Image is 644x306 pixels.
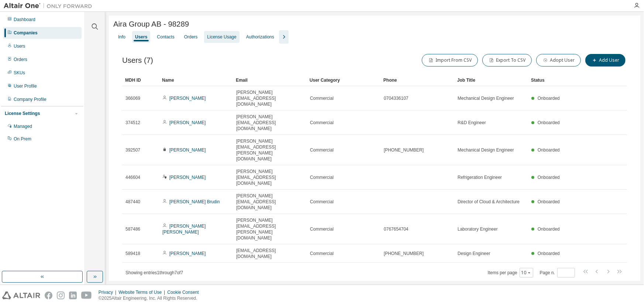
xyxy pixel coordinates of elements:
span: 487440 [125,199,140,205]
span: Director of Cloud & Architecture [458,199,520,205]
a: [PERSON_NAME] [PERSON_NAME] [162,224,206,235]
span: [PHONE_NUMBER] [384,147,424,153]
div: Users [14,43,25,49]
span: Design Engineer [458,251,490,256]
a: [PERSON_NAME] [169,120,206,125]
div: License Usage [207,34,236,40]
span: 446604 [125,174,140,180]
span: [PERSON_NAME][EMAIL_ADDRESS][DOMAIN_NAME] [236,114,303,132]
span: Onboarded [538,120,560,125]
span: Onboarded [538,96,560,101]
div: Orders [14,57,27,62]
div: User Category [310,74,378,86]
div: Users [135,34,147,40]
button: 10 [521,270,531,276]
div: Phone [383,74,451,86]
span: 587486 [125,226,140,232]
div: Job Title [457,74,525,86]
span: Showing entries 1 through 7 of 7 [125,270,183,275]
span: Mechanical Design Engineer [458,95,514,101]
img: altair_logo.svg [2,292,40,299]
a: [PERSON_NAME] Brudin [169,199,220,204]
span: Laboratory Engineer [458,226,498,232]
span: Items per page [488,268,533,278]
span: Commercial [310,226,334,232]
span: [PERSON_NAME][EMAIL_ADDRESS][DOMAIN_NAME] [236,89,303,107]
button: Export To CSV [482,54,532,67]
div: Name [162,74,230,86]
span: Users (7) [122,56,153,65]
span: Onboarded [538,227,560,232]
span: Mechanical Design Engineer [458,147,514,153]
span: [PHONE_NUMBER] [384,251,424,256]
span: Commercial [310,147,334,153]
div: Cookie Consent [167,289,203,295]
span: Onboarded [538,199,560,204]
span: 374512 [125,120,140,126]
button: Add User [585,54,626,67]
div: SKUs [14,70,25,76]
a: [PERSON_NAME] [169,251,206,256]
img: Altair One [4,2,96,10]
span: Page n. [540,268,575,278]
div: Info [118,34,125,40]
span: Onboarded [538,175,560,180]
div: Email [236,74,304,86]
span: [EMAIL_ADDRESS][DOMAIN_NAME] [236,248,303,259]
a: [PERSON_NAME] [169,175,206,180]
span: Onboarded [538,147,560,153]
img: linkedin.svg [69,292,77,299]
img: instagram.svg [57,292,65,299]
span: Commercial [310,120,334,126]
img: facebook.svg [45,292,52,299]
div: Status [531,74,583,86]
span: Commercial [310,95,334,101]
div: Managed [14,123,32,129]
p: © 2025 Altair Engineering, Inc. All Rights Reserved. [99,295,203,302]
div: MDH ID [125,74,156,86]
span: Aira Group AB - 98289 [113,20,189,28]
img: youtube.svg [81,292,92,299]
span: [PERSON_NAME][EMAIL_ADDRESS][DOMAIN_NAME] [236,193,303,211]
div: Dashboard [14,17,35,23]
span: 0767654704 [384,226,409,232]
span: 589418 [125,251,140,256]
span: [PERSON_NAME][EMAIL_ADDRESS][PERSON_NAME][DOMAIN_NAME] [236,217,303,241]
div: Companies [14,30,38,36]
span: 392507 [125,147,140,153]
span: Refrigeration Engineer [458,174,502,180]
span: Commercial [310,251,334,256]
div: Orders [184,34,198,40]
span: Commercial [310,199,334,205]
div: Website Terms of Use [118,289,167,295]
div: Authorizations [246,34,274,40]
div: User Profile [14,83,37,89]
span: R&D Engineer [458,120,486,126]
span: [PERSON_NAME][EMAIL_ADDRESS][PERSON_NAME][DOMAIN_NAME] [236,138,303,162]
span: 366069 [125,95,140,101]
button: Adopt User [536,54,581,67]
div: Privacy [99,289,118,295]
a: [PERSON_NAME] [169,96,206,101]
div: License Settings [5,110,40,116]
span: 0704336107 [384,95,409,101]
span: [PERSON_NAME][EMAIL_ADDRESS][DOMAIN_NAME] [236,169,303,186]
div: On Prem [14,136,31,142]
button: Import From CSV [422,54,478,67]
span: Commercial [310,174,334,180]
div: Company Profile [14,96,47,102]
span: Onboarded [538,251,560,256]
div: Contacts [157,34,174,40]
a: [PERSON_NAME] [169,147,206,153]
